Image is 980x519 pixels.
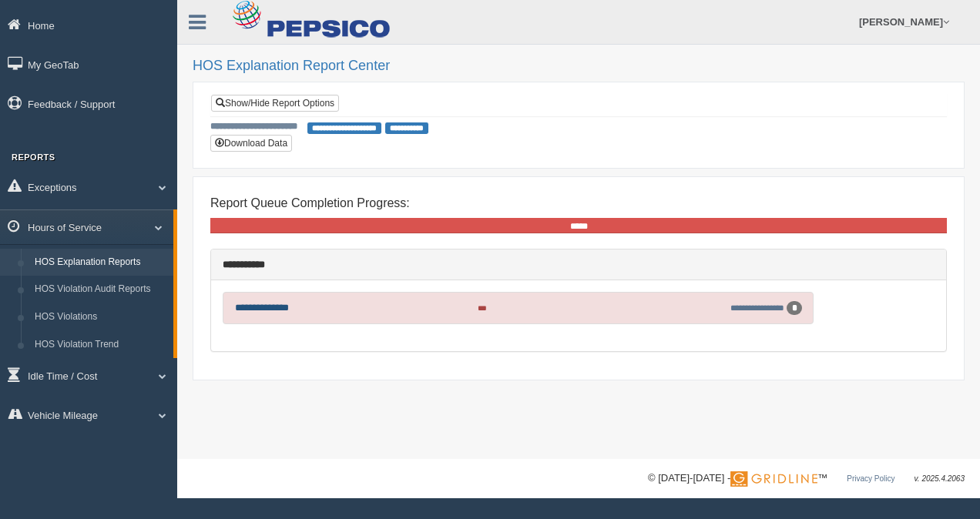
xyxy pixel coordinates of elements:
button: Download Data [210,135,292,152]
a: HOS Violation Audit Reports [28,276,173,303]
span: v. 2025.4.2063 [915,474,965,483]
a: Privacy Policy [847,474,894,483]
img: Gridline [730,471,817,487]
a: HOS Violations [28,303,173,331]
a: Show/Hide Report Options [211,95,339,112]
a: HOS Explanation Reports [28,249,173,276]
div: © [DATE]-[DATE] - ™ [648,470,965,487]
h4: Report Queue Completion Progress: [210,196,947,210]
a: HOS Violation Trend [28,331,173,359]
h2: HOS Explanation Report Center [193,59,965,74]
